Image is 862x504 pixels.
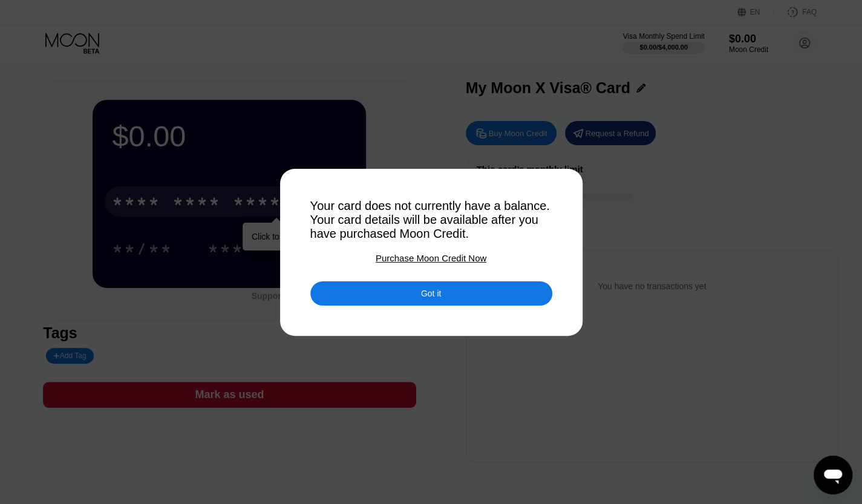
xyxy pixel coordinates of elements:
[421,288,441,299] div: Got it
[310,199,552,241] div: Your card does not currently have a balance. Your card details will be available after you have p...
[310,281,552,306] div: Got it
[814,456,852,494] iframe: Button to launch messaging window
[376,253,486,263] div: Purchase Moon Credit Now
